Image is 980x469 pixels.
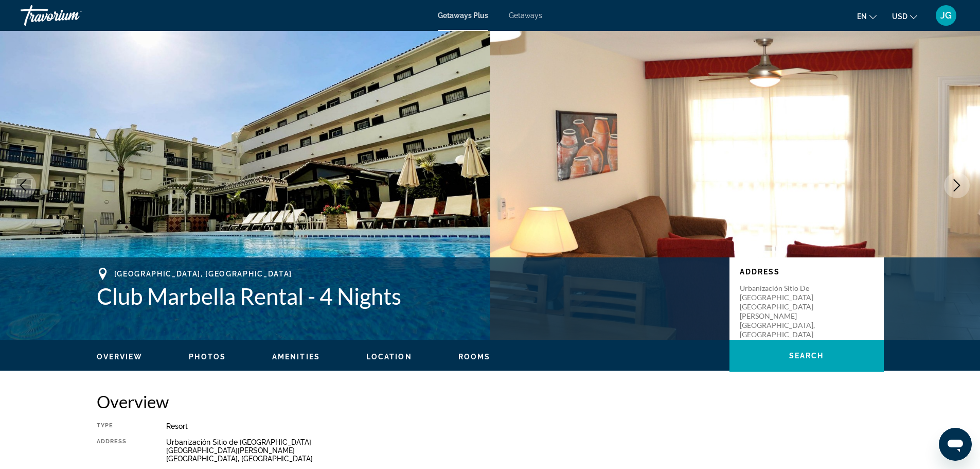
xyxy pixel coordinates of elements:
p: Urbanización Sitio de [GEOGRAPHIC_DATA] [GEOGRAPHIC_DATA][PERSON_NAME] [GEOGRAPHIC_DATA], [GEOGRA... [740,284,822,339]
div: Address [97,438,140,463]
span: Overview [97,353,143,361]
h2: Overview [97,391,884,412]
button: Overview [97,352,143,361]
span: Amenities [272,353,320,361]
button: Next image [944,172,970,198]
h1: Club Marbella Rental - 4 Nights [97,283,719,309]
a: Travorium [21,2,123,29]
button: Change currency [892,9,917,24]
div: Type [97,422,140,430]
iframe: Button to launch messaging window [939,428,972,461]
button: User Menu [933,5,959,26]
span: USD [892,12,907,21]
button: Amenities [272,352,320,361]
span: Photos [189,353,226,361]
button: Photos [189,352,226,361]
span: [GEOGRAPHIC_DATA], [GEOGRAPHIC_DATA] [114,270,292,278]
button: Previous image [10,172,36,198]
span: Rooms [458,353,491,361]
button: Change language [857,9,877,24]
a: Getaways [509,11,542,20]
a: Getaways Plus [438,11,488,20]
span: en [857,12,867,21]
span: JG [940,10,952,21]
span: Search [789,352,824,360]
button: Rooms [458,352,491,361]
span: Location [366,353,412,361]
div: Resort [166,422,884,430]
p: Address [740,268,874,276]
div: Urbanización Sitio de [GEOGRAPHIC_DATA] [GEOGRAPHIC_DATA][PERSON_NAME] [GEOGRAPHIC_DATA], [GEOGRA... [166,438,884,463]
button: Search [729,340,884,372]
button: Location [366,352,412,361]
